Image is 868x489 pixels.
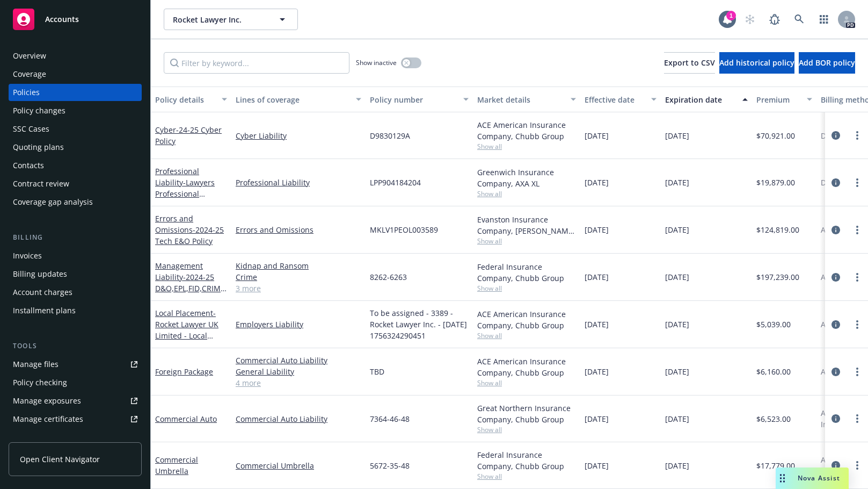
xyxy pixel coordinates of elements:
span: [DATE] [585,460,609,471]
a: more [851,176,864,189]
a: Local Placement [155,308,223,375]
span: 5672-35-48 [370,460,410,471]
a: General Liability [236,366,361,377]
span: 8262-6263 [370,271,407,283]
div: Manage claims [13,429,67,446]
button: Lines of coverage [231,87,366,112]
div: Billing [9,232,142,243]
a: circleInformation [829,176,842,189]
a: Commercial Auto Liability [236,413,361,425]
span: Add BOR policy [799,57,855,68]
div: Policy details [155,94,215,105]
a: Management Liability [155,261,227,305]
input: Filter by keyword... [164,52,349,74]
span: $19,879.00 [756,177,795,188]
span: [DATE] [585,177,609,188]
button: Rocket Lawyer Inc. [164,9,298,30]
span: $197,239.00 [756,271,799,283]
span: MKLV1PEOL003589 [370,224,438,235]
a: Cyber [155,125,222,146]
a: Start snowing [739,9,761,30]
span: [DATE] [585,413,609,425]
span: Show all [477,378,576,387]
span: Show all [477,142,576,151]
span: Export to CSV [664,57,715,68]
span: Show inactive [356,58,397,67]
span: TBD [370,366,384,377]
span: [DATE] [665,224,689,235]
button: Export to CSV [664,52,715,74]
a: Contract review [9,175,142,192]
a: Employers Liability [236,319,361,330]
span: Accounts [45,15,79,24]
a: circleInformation [829,412,842,425]
a: Crime [236,271,361,283]
span: $17,779.00 [756,460,795,471]
div: Policies [13,84,40,101]
button: Market details [473,87,580,112]
a: Search [789,9,810,30]
a: Policy changes [9,102,142,119]
div: Invoices [13,247,42,264]
a: Contacts [9,157,142,174]
div: Premium [756,94,800,105]
span: Show all [477,236,576,246]
span: - 2024-25 D&O,EPL,FID,CRIME, K&R [155,272,227,305]
button: Policy details [151,87,231,112]
div: Manage files [13,356,59,373]
a: Switch app [813,9,835,30]
a: Cyber Liability [236,130,361,141]
a: circleInformation [829,365,842,378]
span: $70,921.00 [756,130,795,141]
span: Show all [477,472,576,481]
a: circleInformation [829,459,842,472]
span: [DATE] [665,319,689,330]
div: 1 [726,11,736,20]
div: Federal Insurance Company, Chubb Group [477,449,576,472]
div: Quoting plans [13,139,64,156]
a: more [851,365,864,378]
div: Policy number [370,94,457,105]
span: [DATE] [665,413,689,425]
span: [DATE] [585,130,609,141]
a: Policy checking [9,374,142,391]
span: Open Client Navigator [20,454,100,465]
a: Professional Liability [155,166,215,210]
a: Quoting plans [9,139,142,156]
a: Manage exposures [9,392,142,409]
div: Effective date [585,94,645,105]
a: Commercial Umbrella [236,460,361,471]
span: $6,523.00 [756,413,791,425]
div: Billing updates [13,265,67,283]
a: circleInformation [829,271,842,284]
div: Evanston Insurance Company, [PERSON_NAME] Insurance [477,214,576,236]
span: Rocket Lawyer Inc. [173,14,266,25]
div: ACE American Insurance Company, Chubb Group [477,308,576,331]
a: Report a Bug [764,9,785,30]
a: Kidnap and Ransom [236,260,361,271]
span: - Lawyers Professional Liability [155,177,215,210]
div: Drag to move [776,468,789,489]
span: Show all [477,331,576,340]
button: Add BOR policy [799,52,855,74]
div: Expiration date [665,94,736,105]
a: Coverage [9,66,142,83]
a: more [851,412,864,425]
div: Coverage gap analysis [13,193,93,211]
div: Contract review [13,175,69,192]
a: circleInformation [829,129,842,142]
div: ACE American Insurance Company, Chubb Group [477,119,576,142]
a: more [851,129,864,142]
a: circleInformation [829,224,842,236]
span: [DATE] [665,177,689,188]
a: Errors and Omissions [236,224,361,235]
a: Account charges [9,284,142,301]
span: Show all [477,425,576,434]
span: LPP904184204 [370,177,421,188]
a: Manage files [9,356,142,373]
a: 3 more [236,283,361,294]
a: SSC Cases [9,120,142,138]
span: $124,819.00 [756,224,799,235]
a: Manage claims [9,429,142,446]
div: Policy changes [13,102,65,119]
